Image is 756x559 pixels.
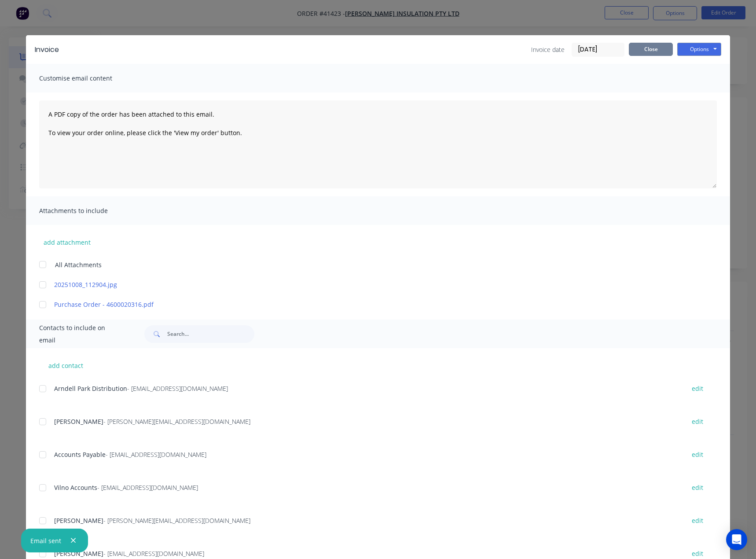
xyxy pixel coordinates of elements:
span: Customise email content [39,72,136,85]
button: edit [686,449,708,460]
span: - [PERSON_NAME][EMAIL_ADDRESS][DOMAIN_NAME] [103,516,250,525]
a: Purchase Order - 4600020316.pdf [54,300,676,309]
div: Open Intercom Messenger [726,529,747,550]
button: edit [686,416,708,427]
button: edit [686,515,708,526]
span: Invoice date [531,45,565,54]
input: Search... [167,325,254,343]
span: Contacts to include on email [39,322,122,346]
button: Close [629,43,673,56]
button: add contact [39,359,92,372]
button: Options [677,43,721,56]
div: Email sent [30,536,61,545]
span: - [EMAIL_ADDRESS][DOMAIN_NAME] [97,483,198,492]
button: add attachment [39,235,95,249]
textarea: A PDF copy of the order has been attached to this email. To view your order online, please click ... [39,100,717,188]
span: Arndell Park Distribution [54,384,127,393]
span: - [PERSON_NAME][EMAIL_ADDRESS][DOMAIN_NAME] [103,417,250,426]
span: Vilno Accounts [54,483,97,492]
button: edit [686,382,708,394]
span: Attachments to include [39,205,136,217]
span: Accounts Payable [54,450,106,459]
span: - [EMAIL_ADDRESS][DOMAIN_NAME] [127,384,228,393]
span: - [EMAIL_ADDRESS][DOMAIN_NAME] [106,450,206,459]
a: 20251008_112904.jpg [54,280,676,289]
span: [PERSON_NAME] [54,417,103,426]
span: - [EMAIL_ADDRESS][DOMAIN_NAME] [103,549,204,558]
button: edit [686,482,708,493]
span: [PERSON_NAME] [54,516,103,525]
span: All Attachments [55,260,102,269]
div: Invoice [35,44,59,55]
